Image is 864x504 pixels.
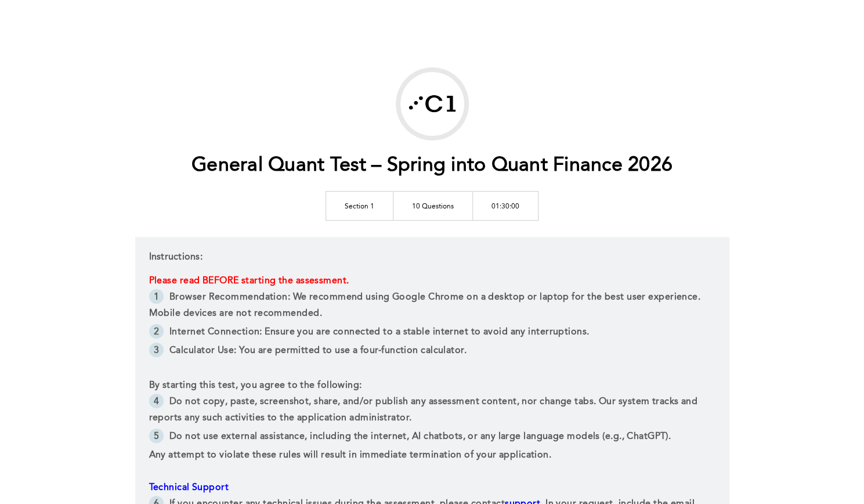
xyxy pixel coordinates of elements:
span: Any attempt to violate these rules will result in immediate termination of your application. [149,451,551,460]
span: Do not copy, paste, screenshot, share, and/or publish any assessment content, nor change tabs. Ou... [149,397,700,423]
td: 10 Questions [393,191,473,220]
img: G-Research [400,72,464,136]
span: Internet Connection: Ensure you are connected to a stable internet to avoid any interruptions. [169,327,589,337]
span: Please read BEFORE starting the assessment. [149,276,349,286]
span: Calculator Use: You are permitted to use a four-function calculator. [169,346,467,355]
span: Do not use external assistance, including the internet, AI chatbots, or any large language models... [169,432,671,441]
h1: General Quant Test – Spring into Quant Finance 2026 [191,154,673,178]
span: By starting this test, you agree to the following: [149,381,362,390]
td: 01:30:00 [473,191,538,220]
td: Section 1 [326,191,393,220]
span: Technical Support [149,483,229,492]
span: Browser Recommendation: We recommend using Google Chrome on a desktop or laptop for the best user... [149,293,703,318]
